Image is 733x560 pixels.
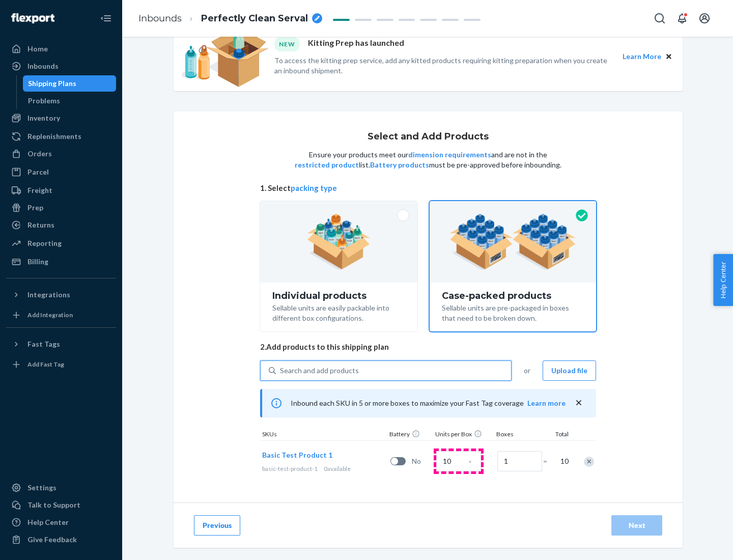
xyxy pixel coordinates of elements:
div: Talk to Support [27,500,80,510]
a: Talk to Support [6,497,116,513]
button: packing type [291,183,337,193]
a: Orders [6,146,116,162]
div: Inbounds [27,61,59,71]
a: Add Fast Tag [6,356,116,373]
div: Sellable units are pre-packaged in boxes that need to be broken down. [442,301,584,323]
div: Units per Box [433,430,494,440]
span: or [524,366,530,376]
a: Inventory [6,110,116,126]
div: Total [545,430,571,440]
button: Fast Tags [6,336,116,352]
span: basic-test-product-1 [262,465,318,472]
span: No [412,456,432,466]
a: Help Center [6,514,116,530]
div: Help Center [27,517,69,527]
button: Give Feedback [6,531,116,548]
img: individual-pack.facf35554cb0f1810c75b2bd6df2d64e.png [307,214,371,270]
div: Returns [27,220,54,230]
button: Integrations [6,287,116,303]
button: Upload file [543,360,596,381]
div: Freight [27,185,52,195]
span: = [543,456,553,466]
div: Fast Tags [27,339,60,349]
a: Shipping Plans [23,75,117,92]
div: Reporting [27,238,62,248]
div: Prep [27,203,43,213]
a: Reporting [6,235,116,251]
a: Returns [6,217,116,233]
a: Problems [23,93,117,109]
button: Close Navigation [96,8,116,29]
p: Ensure your products meet our and are not in the list. must be pre-approved before inbounding. [294,150,562,170]
input: Case Quantity [436,451,481,471]
ol: breadcrumbs [130,4,330,34]
div: SKUs [260,430,387,440]
button: Basic Test Product 1 [262,450,332,460]
div: Parcel [27,167,49,177]
p: To access the kitting prep service, add any kitted products requiring kitting preparation when yo... [274,55,613,76]
span: 0 available [324,465,351,472]
div: Replenishments [27,131,81,142]
div: Home [27,44,48,54]
a: Add Integration [6,307,116,323]
span: 1. Select [260,183,596,193]
span: Basic Test Product 1 [262,451,332,459]
div: Add Integration [27,311,73,319]
button: close [574,398,584,408]
div: Case-packed products [442,291,584,301]
div: Remove Item [584,457,594,467]
button: restricted product [295,160,359,170]
a: Parcel [6,164,116,180]
div: Individual products [272,291,405,301]
button: Learn more [527,398,566,408]
a: Replenishments [6,128,116,145]
button: Close [663,51,674,62]
div: Search and add products [280,366,359,376]
img: case-pack.59cecea509d18c883b923b81aeac6d0b.png [449,214,576,270]
div: Problems [28,96,60,106]
button: Open Search Box [650,8,670,29]
p: Kitting Prep has launched [308,37,404,51]
button: Help Center [713,254,733,306]
span: 2. Add products to this shipping plan [260,342,596,352]
div: Battery [387,430,433,440]
a: Freight [6,182,116,199]
div: Boxes [494,430,545,440]
div: Next [620,520,654,530]
div: Inventory [27,113,60,123]
button: Battery products [370,160,429,170]
div: Shipping Plans [28,78,76,89]
a: Prep [6,200,116,216]
button: Previous [194,515,240,536]
div: NEW [274,37,300,51]
input: Number of boxes [497,451,542,471]
div: Inbound each SKU in 5 or more boxes to maximize your Fast Tag coverage [260,389,596,417]
a: Billing [6,254,116,270]
button: Learn More [623,51,661,62]
a: Inbounds [6,58,116,74]
button: Open notifications [672,8,692,29]
button: Open account menu [694,8,715,29]
div: Sellable units are easily packable into different box configurations. [272,301,405,323]
div: Integrations [27,290,70,300]
div: Billing [27,257,48,267]
span: 10 [558,456,569,466]
button: dimension requirements [408,150,491,160]
div: Settings [27,483,57,493]
a: Settings [6,480,116,496]
h1: Select and Add Products [368,132,489,142]
a: Inbounds [138,13,182,24]
button: Next [611,515,662,536]
div: Orders [27,149,52,159]
span: Perfectly Clean Serval [201,12,308,25]
a: Home [6,41,116,57]
div: Add Fast Tag [27,360,64,369]
div: Give Feedback [27,535,77,545]
img: Flexport logo [11,13,54,23]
